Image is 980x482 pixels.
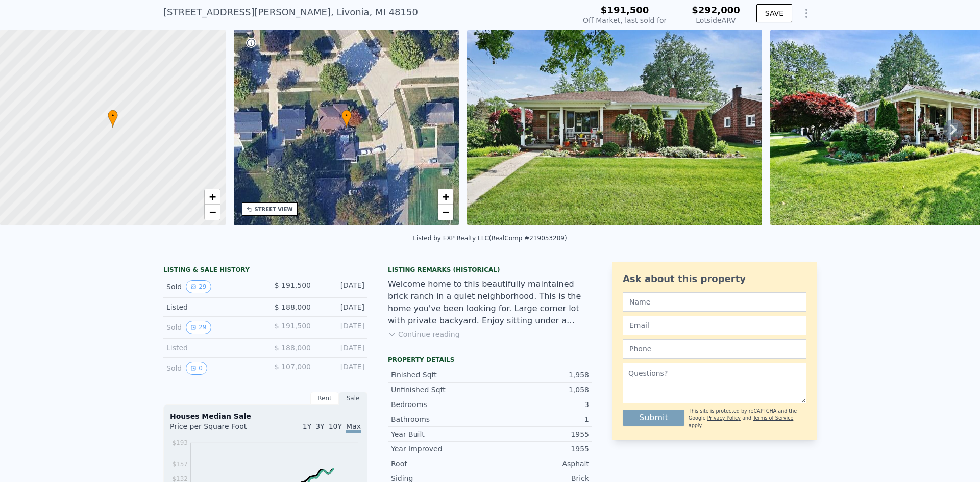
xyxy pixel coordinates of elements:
input: Phone [623,339,806,359]
div: Off Market, last sold for [583,15,667,26]
div: 1,058 [490,385,589,395]
div: 1955 [490,429,589,439]
div: [DATE] [319,280,364,293]
button: Continue reading [388,329,460,339]
tspan: $157 [172,461,188,468]
a: Terms of Service [753,415,793,421]
div: Asphalt [490,459,589,469]
div: Listed by EXP Realty LLC (RealComp #219053209) [413,235,567,242]
div: Rent [310,392,339,405]
div: Sold [166,321,257,334]
span: $191,500 [601,5,649,15]
img: Sale: 70961803 Parcel: 47298261 [467,30,762,225]
div: [DATE] [319,321,364,334]
span: • [108,111,118,120]
div: Welcome home to this beautifully maintained brick ranch in a quiet neighborhood. This is the home... [388,278,592,327]
div: 1955 [490,444,589,454]
div: Sale [339,392,367,405]
button: View historical data [186,321,211,334]
div: Year Improved [391,444,490,454]
div: [DATE] [319,302,364,312]
span: • [341,111,352,120]
div: Listed [166,302,257,312]
input: Name [623,292,806,312]
div: [DATE] [319,343,364,353]
span: $292,000 [692,5,740,15]
a: Zoom in [205,189,220,205]
div: 3 [490,399,589,410]
span: $ 191,500 [275,322,311,330]
div: 1,958 [490,370,589,380]
input: Email [623,316,806,335]
div: Bedrooms [391,399,490,410]
span: $ 188,000 [275,303,311,311]
div: Listing Remarks (Historical) [388,266,592,274]
button: View historical data [186,362,207,375]
span: 10Y [329,422,342,430]
div: Houses Median Sale [170,411,361,421]
a: Zoom in [438,189,453,205]
span: $ 191,500 [275,281,311,289]
a: Zoom out [205,205,220,220]
tspan: $193 [172,439,188,446]
div: [STREET_ADDRESS][PERSON_NAME] , Livonia , MI 48150 [163,5,418,19]
div: Lotside ARV [692,15,740,26]
div: Sold [166,362,257,375]
span: − [209,206,215,218]
button: Show Options [796,3,817,23]
button: Submit [623,410,684,426]
a: Privacy Policy [707,415,741,421]
span: + [209,190,215,203]
div: Finished Sqft [391,370,490,380]
div: • [341,110,352,128]
span: + [443,190,449,203]
span: $ 188,000 [275,344,311,352]
div: Sold [166,280,257,293]
span: $ 107,000 [275,363,311,371]
div: • [108,110,118,128]
div: 1 [490,414,589,424]
div: Ask about this property [623,272,806,286]
div: Roof [391,459,490,469]
div: Price per Square Foot [170,421,265,438]
span: 3Y [315,422,324,430]
span: − [443,206,449,218]
div: Unfinished Sqft [391,385,490,395]
div: [DATE] [319,362,364,375]
span: 1Y [303,422,311,430]
div: Bathrooms [391,414,490,424]
div: This site is protected by reCAPTCHA and the Google and apply. [689,408,806,429]
div: Listed [166,343,257,353]
span: Max [346,422,361,433]
div: STREET VIEW [255,206,293,213]
div: LISTING & SALE HISTORY [163,266,367,276]
button: View historical data [186,280,211,293]
div: Property details [388,356,592,364]
button: SAVE [756,4,792,22]
div: Year Built [391,429,490,439]
a: Zoom out [438,205,453,220]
